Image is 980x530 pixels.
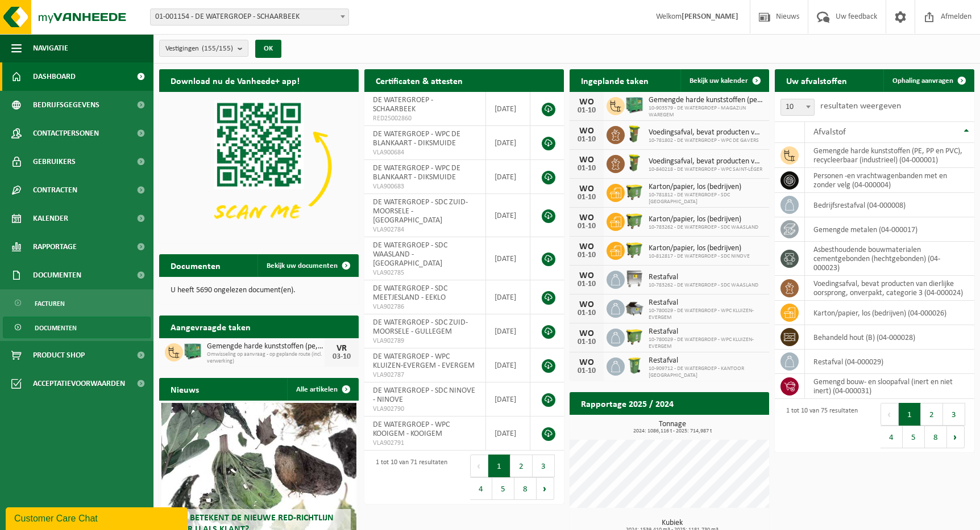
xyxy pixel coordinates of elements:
button: OK [255,40,281,58]
button: Vestigingen(155/155) [159,40,248,57]
td: restafval (04-000029) [805,350,974,374]
span: Voedingsafval, bevat producten van dierlijke oorsprong, onverpakt, categorie 3 [649,128,763,137]
div: 01-10 [575,338,598,346]
div: 01-10 [575,165,598,173]
img: WB-0060-HPE-GN-50 [625,124,644,144]
count: (155/155) [202,45,233,52]
button: Next [947,426,965,448]
span: Ophaling aanvragen [892,77,953,85]
h2: Ingeplande taken [570,69,660,91]
span: Restafval [649,298,763,308]
span: RED25002860 [373,114,477,123]
span: Bekijk uw documenten [267,262,338,270]
div: WO [575,184,598,194]
button: 3 [533,455,555,477]
div: 01-10 [575,280,598,288]
span: DE WATERGROEP - SCHAARBEEK [373,96,433,113]
span: 10-909712 - DE WATERGROEP - KANTOOR [GEOGRAPHIC_DATA] [649,365,763,379]
span: DE WATERGROEP - SDC ZUID-MOORSELE - [GEOGRAPHIC_DATA] [373,198,468,225]
td: [DATE] [486,314,530,348]
span: Gebruikers [33,148,76,176]
span: VLA900683 [373,182,477,191]
td: karton/papier, los (bedrijven) (04-000026) [805,301,974,325]
span: 10-781812 - DE WATERGROEP - SDC [GEOGRAPHIC_DATA] [649,192,763,205]
a: Alle artikelen [287,378,358,401]
h2: Nieuws [159,378,210,400]
img: WB-1100-HPE-GN-50 [625,182,644,201]
span: Karton/papier, los (bedrijven) [649,244,750,253]
span: 01-001154 - DE WATERGROEP - SCHAARBEEK [150,9,349,26]
span: Acceptatievoorwaarden [33,369,125,398]
img: WB-0240-HPE-GN-51 [625,356,644,375]
button: 8 [514,477,537,500]
span: DE WATERGROEP - WPC DE BLANKAART - DIKSMUIDE [373,164,460,182]
td: gemengd bouw- en sloopafval (inert en niet inert) (04-000031) [805,374,974,399]
button: Previous [470,455,488,477]
span: Vestigingen [165,40,233,57]
h2: Certificaten & attesten [364,69,474,91]
span: Documenten [35,317,77,339]
h2: Rapportage 2025 / 2024 [570,392,685,414]
img: WB-1100-HPE-GN-50 [625,240,644,259]
span: Restafval [649,356,763,365]
span: VLA902784 [373,225,477,234]
td: [DATE] [486,126,530,160]
img: WB-1100-HPE-GN-50 [625,327,644,346]
td: gemengde metalen (04-000017) [805,217,974,242]
span: VLA902787 [373,371,477,380]
span: Karton/papier, los (bedrijven) [649,215,758,224]
div: 01-10 [575,107,598,115]
button: 5 [492,477,514,500]
button: 5 [903,426,925,448]
span: 10-903579 - DE WATERGROEP - MAGAZIJN WAREGEM [649,105,763,119]
img: PB-HB-1400-HPE-GN-01 [625,95,644,115]
td: gemengde harde kunststoffen (PE, PP en PVC), recycleerbaar (industrieel) (04-000001) [805,143,974,168]
div: 1 tot 10 van 71 resultaten [370,453,447,501]
strong: [PERSON_NAME] [682,12,738,21]
span: VLA902786 [373,302,477,312]
div: 01-10 [575,194,598,201]
div: 1 tot 10 van 75 resultaten [780,402,858,449]
span: Navigatie [33,34,68,62]
p: U heeft 5690 ongelezen document(en). [171,287,347,295]
span: VLA902789 [373,336,477,346]
span: 2024: 1086,116 t - 2025: 714,987 t [575,428,769,434]
td: bedrijfsrestafval (04-000008) [805,193,974,217]
button: 2 [510,455,533,477]
img: Download de VHEPlus App [159,92,359,241]
span: DE WATERGROEP - SDC NINOVE - NINOVE [373,386,475,404]
div: WO [575,358,598,367]
div: WO [575,98,598,107]
span: 10 [781,99,814,115]
td: [DATE] [486,194,530,237]
span: Facturen [35,293,65,314]
img: WB-5000-GAL-GY-01 [625,298,644,317]
label: resultaten weergeven [820,102,901,111]
button: 3 [943,403,965,426]
span: VLA902785 [373,268,477,277]
button: 2 [921,403,943,426]
span: 10-840218 - DE WATERGROEP - WPC SAINT-LÉGER [649,166,763,173]
span: DE WATERGROEP - WPC KOOIGEM - KOOIGEM [373,420,450,438]
div: 03-10 [330,353,353,361]
td: [DATE] [486,280,530,314]
span: Bedrijfsgegevens [33,91,99,119]
td: [DATE] [486,348,530,382]
img: PB-HB-1400-HPE-GN-01 [183,342,202,361]
div: WO [575,271,598,280]
button: 8 [925,426,947,448]
span: 10-783262 - DE WATERGROEP - SDC WAASLAND [649,224,758,231]
button: 1 [488,455,510,477]
div: 01-10 [575,222,598,230]
button: Previous [881,403,899,426]
span: Voedingsafval, bevat producten van dierlijke oorsprong, onverpakt, categorie 3 [649,157,763,166]
span: Documenten [33,261,81,289]
span: 10-783262 - DE WATERGROEP - SDC WAASLAND [649,282,758,289]
span: VLA902791 [373,439,477,448]
img: WB-1100-HPE-GN-50 [625,211,644,230]
span: DE WATERGROEP - SDC WAASLAND - [GEOGRAPHIC_DATA] [373,241,447,268]
button: 4 [470,477,492,500]
span: Restafval [649,273,758,282]
div: WO [575,127,598,136]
